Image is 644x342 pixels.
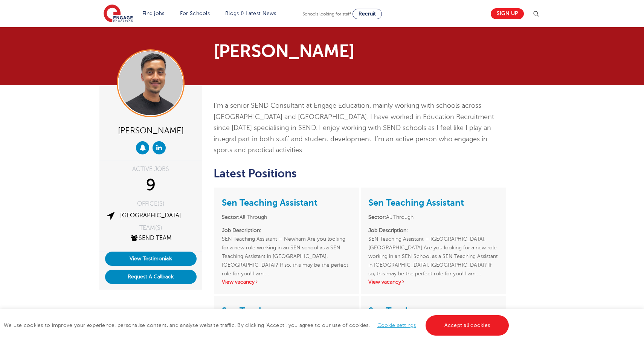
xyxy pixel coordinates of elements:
span: Schools looking for staff [302,11,351,17]
a: Recruit [353,9,382,19]
a: Sen Teacher [222,305,273,316]
div: 9 [105,176,197,195]
strong: Job Description: [222,227,261,233]
a: View vacancy [368,279,405,285]
a: [GEOGRAPHIC_DATA] [120,212,181,219]
strong: Sector: [368,214,386,220]
a: Find jobs [142,11,165,16]
p: SEN Teaching Assistant – Newham Are you looking for a new role working in an SEN school as a SEN ... [222,226,352,269]
h1: [PERSON_NAME] [214,42,392,60]
p: SEN Teaching Assistant – [GEOGRAPHIC_DATA], [GEOGRAPHIC_DATA] Are you looking for a new role work... [368,226,498,269]
a: Sen Teaching Assistant [222,197,317,208]
strong: Job Description: [368,227,408,233]
button: Request A Callback [105,270,197,284]
li: All Through [368,213,498,221]
a: View Testimonials [105,252,197,266]
a: SEND Team [130,235,172,241]
div: TEAM(S) [105,225,197,231]
div: OFFICE(S) [105,201,197,207]
span: Recruit [359,11,376,17]
span: We use cookies to improve your experience, personalise content, and analyse website traffic. By c... [4,322,511,328]
a: Accept all cookies [426,315,509,336]
div: [PERSON_NAME] [105,123,197,137]
li: All Through [222,213,352,221]
a: Sen Teaching Assistant [368,197,464,208]
h2: Latest Positions [214,167,507,180]
a: Sign up [491,8,524,19]
a: Sen Teacher [368,305,419,316]
a: Blogs & Latest News [225,11,276,16]
a: View vacancy [222,279,259,285]
img: Engage Education [104,5,133,23]
a: For Schools [180,11,210,16]
strong: Sector: [222,214,240,220]
div: ACTIVE JOBS [105,166,197,172]
a: Cookie settings [377,322,416,328]
span: I’m a senior SEND Consultant at Engage Education, mainly working with schools across [GEOGRAPHIC_... [214,102,494,154]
